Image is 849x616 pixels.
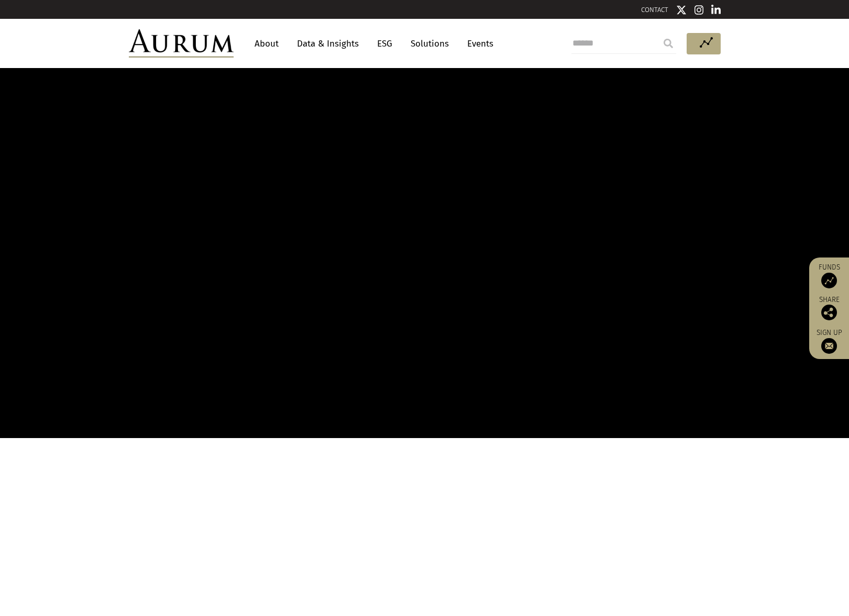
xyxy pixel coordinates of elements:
[405,34,454,53] a: Solutions
[821,305,837,320] img: Share this post
[711,5,721,15] img: Linkedin icon
[372,34,398,53] a: ESG
[129,29,234,58] img: Aurum
[658,33,679,54] input: Submit
[676,5,687,15] img: Twitter icon
[814,296,844,320] div: Share
[462,34,493,53] a: Events
[821,338,837,354] img: Sign up to our newsletter
[814,263,844,288] a: Funds
[641,6,668,14] a: CONTACT
[249,34,284,53] a: About
[292,34,364,53] a: Data & Insights
[814,328,844,354] a: Sign up
[821,273,837,288] img: Access Funds
[694,5,704,15] img: Instagram icon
